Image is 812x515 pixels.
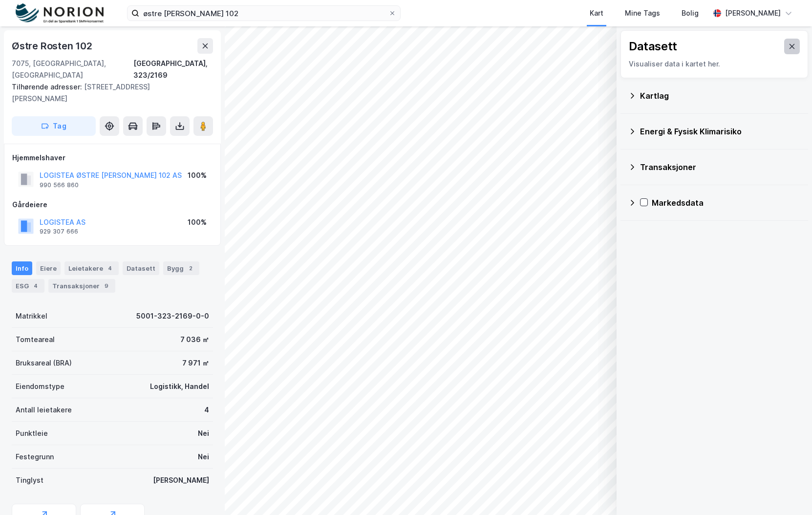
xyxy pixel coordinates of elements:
[188,170,207,181] div: 100%
[16,357,72,369] div: Bruksareal (BRA)
[12,83,84,91] span: Tilhørende adresser:
[180,334,209,345] div: 7 036 ㎡
[629,58,800,70] div: Visualiser data i kartet her.
[652,197,800,209] div: Markedsdata
[590,7,603,19] div: Kart
[123,261,159,275] div: Datasett
[48,279,115,293] div: Transaksjoner
[682,7,699,19] div: Bolig
[625,7,660,19] div: Mine Tags
[163,261,199,275] div: Bygg
[105,263,115,273] div: 4
[40,181,79,189] div: 990 566 860
[40,228,78,236] div: 929 307 666
[64,261,119,275] div: Leietakere
[763,468,812,515] iframe: Chat Widget
[12,38,94,54] div: Østre Rosten 102
[16,310,47,322] div: Matrikkel
[725,7,781,19] div: [PERSON_NAME]
[150,381,209,392] div: Logistikk, Handel
[102,281,111,291] div: 9
[31,281,41,291] div: 4
[16,428,48,439] div: Punktleie
[198,451,209,463] div: Nei
[139,6,388,21] input: Søk på adresse, matrikkel, gårdeiere, leietakere eller personer
[640,161,800,173] div: Transaksjoner
[133,58,213,81] div: [GEOGRAPHIC_DATA], 323/2169
[640,126,800,137] div: Energi & Fysisk Klimarisiko
[153,474,209,486] div: [PERSON_NAME]
[182,357,209,369] div: 7 971 ㎡
[12,81,205,105] div: [STREET_ADDRESS][PERSON_NAME]
[186,263,195,273] div: 2
[12,279,44,293] div: ESG
[16,381,64,392] div: Eiendomstype
[12,58,133,81] div: 7075, [GEOGRAPHIC_DATA], [GEOGRAPHIC_DATA]
[198,428,209,439] div: Nei
[16,451,54,463] div: Festegrunn
[12,116,96,136] button: Tag
[763,468,812,515] div: Kontrollprogram for chat
[16,404,72,416] div: Antall leietakere
[16,334,55,345] div: Tomteareal
[16,3,104,23] img: norion-logo.80e7a08dc31c2e691866.png
[12,152,213,164] div: Hjemmelshaver
[16,474,43,486] div: Tinglyst
[12,199,213,211] div: Gårdeiere
[188,216,207,228] div: 100%
[640,90,800,102] div: Kartlag
[12,261,32,275] div: Info
[36,261,61,275] div: Eiere
[629,39,677,54] div: Datasett
[136,310,209,322] div: 5001-323-2169-0-0
[204,404,209,416] div: 4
